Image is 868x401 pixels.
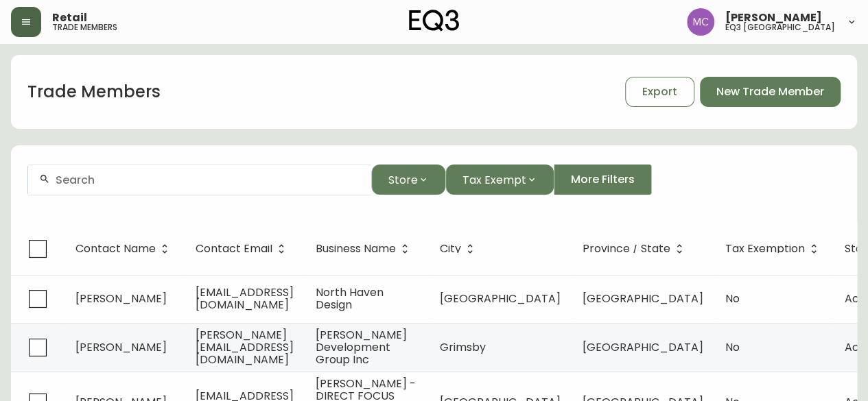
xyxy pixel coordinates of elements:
[571,172,635,187] span: More Filters
[27,80,161,104] h1: Trade Members
[462,171,526,189] span: Tax Exempt
[388,171,418,189] span: Store
[196,243,290,255] span: Contact Email
[725,23,835,32] h5: eq3 [GEOGRAPHIC_DATA]
[196,284,294,313] span: [EMAIL_ADDRESS][DOMAIN_NAME]
[583,339,703,355] span: [GEOGRAPHIC_DATA]
[440,291,561,306] span: [GEOGRAPHIC_DATA]
[700,77,841,107] button: New Trade Member
[625,77,694,107] button: Export
[583,291,703,306] span: [GEOGRAPHIC_DATA]
[52,23,117,32] h5: trade members
[316,243,414,255] span: Business Name
[554,165,652,195] button: More Filters
[440,243,479,255] span: City
[440,339,486,355] span: Grimsby
[725,243,823,255] span: Tax Exemption
[316,284,384,313] span: North Haven Design
[75,291,167,306] span: [PERSON_NAME]
[440,245,461,253] span: City
[642,84,677,99] span: Export
[316,327,407,367] span: [PERSON_NAME] Development Group Inc
[716,84,824,99] span: New Trade Member
[75,243,174,255] span: Contact Name
[52,12,87,23] span: Retail
[56,173,360,186] input: Search
[196,245,272,253] span: Contact Email
[445,165,554,195] button: Tax Exempt
[725,12,822,23] span: [PERSON_NAME]
[583,243,688,255] span: Province / State
[583,245,670,253] span: Province / State
[75,339,167,355] span: [PERSON_NAME]
[725,339,740,355] span: No
[725,291,740,306] span: No
[409,10,460,32] img: logo
[316,245,396,253] span: Business Name
[725,245,805,253] span: Tax Exemption
[196,327,294,367] span: [PERSON_NAME][EMAIL_ADDRESS][DOMAIN_NAME]
[687,8,714,36] img: 6dbdb61c5655a9a555815750a11666cc
[371,165,445,195] button: Store
[75,245,156,253] span: Contact Name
